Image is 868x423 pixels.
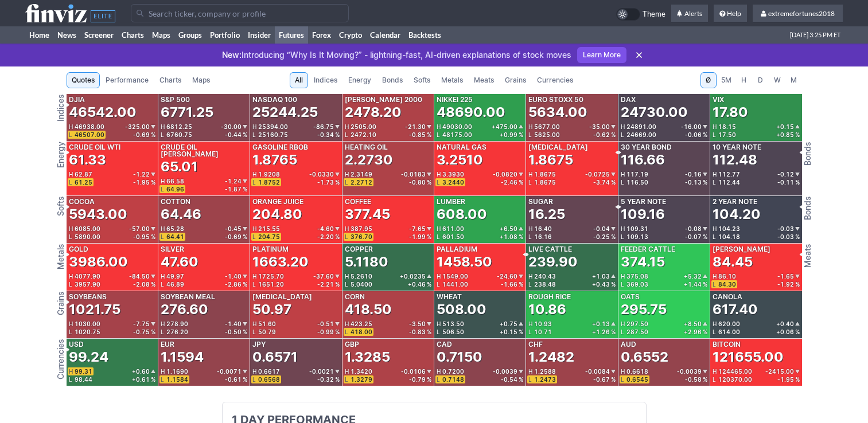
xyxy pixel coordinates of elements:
[528,124,534,130] span: H
[335,179,340,185] span: %
[713,144,761,151] div: 10 Year Note
[351,233,372,240] span: 376.70
[67,94,158,141] a: DJIA46542.00H46938.00-325.00L46507.00-0.69 %
[757,75,765,86] span: D
[685,234,707,240] div: -0.07
[335,26,366,44] a: Crypto
[717,72,735,88] button: 5M
[314,75,337,86] span: Indices
[427,179,431,185] span: %
[718,171,740,178] span: 112.77
[710,94,801,141] a: VIX17.80H18.15+0.15L17.50+0.85 %
[534,179,556,186] span: 1.8675
[437,198,465,205] div: Lumber
[258,179,280,186] span: 1.8752
[685,226,702,232] span: -0.08
[621,205,665,224] div: 109.16
[161,205,201,224] div: 64.46
[351,225,372,232] span: 387.95
[621,132,626,138] span: L
[351,179,372,186] span: 2.2712
[713,205,761,224] div: 104.20
[244,26,275,44] a: Insider
[75,225,100,232] span: 6085.00
[118,26,148,44] a: Charts
[528,151,573,169] div: 1.8675
[161,124,166,130] span: H
[377,72,408,88] a: Bonds
[753,72,769,88] button: D
[713,171,718,177] span: H
[621,179,626,185] span: L
[437,179,442,185] span: L
[577,47,626,63] a: Learn More
[252,171,258,177] span: H
[161,158,198,176] div: 65.01
[534,123,560,130] span: 5677.00
[351,171,372,178] span: 2.3149
[442,123,472,130] span: 49030.00
[437,234,442,240] span: L
[534,131,560,138] span: 5625.00
[593,234,616,240] div: -0.25
[252,144,308,151] div: Gasoline RBOB
[437,103,505,122] div: 48690.00
[700,72,717,88] button: Ø
[161,103,213,122] div: 6771.25
[309,171,334,177] span: -0.0330
[187,72,215,88] a: Maps
[161,132,166,138] span: L
[166,225,184,232] span: 65.28
[317,132,340,138] div: -0.34
[534,233,552,240] span: 16.16
[795,234,800,240] span: %
[526,142,617,195] a: [MEDICAL_DATA]1.8675H1.8675-0.0725L1.8675-3.74 %
[528,234,534,240] span: L
[72,75,95,86] span: Quotes
[225,226,242,232] span: -0.45
[243,132,247,138] span: %
[342,94,434,141] a: [PERSON_NAME] 20002478.20H2505.00-21.30L2472.10-0.85 %
[616,8,665,21] a: Theme
[713,151,757,169] div: 112.48
[348,75,371,86] span: Energy
[151,234,155,240] span: %
[252,205,302,224] div: 204.80
[528,171,534,177] span: H
[67,196,158,243] a: Cocoa5943.00H6085.00-57.00L5890.00-0.95 %
[161,178,166,184] span: H
[252,234,258,240] span: L
[69,198,95,205] div: Cocoa
[718,123,736,130] span: 18.15
[345,226,351,232] span: H
[643,8,665,21] span: Theme
[593,226,610,232] span: -0.04
[75,233,100,240] span: 5890.00
[519,179,523,185] span: %
[166,131,192,138] span: 6760.75
[618,196,710,243] a: 5 Year Note109.16H109.31-0.08L109.13-0.07 %
[258,131,288,138] span: 25160.75
[161,96,190,103] div: S&P 500
[290,72,308,88] a: All
[100,72,154,88] a: Performance
[713,96,724,103] div: VIX
[776,132,800,138] div: +0.85
[133,234,155,240] div: -0.95
[611,234,616,240] span: %
[69,132,75,138] span: L
[125,124,150,130] span: -325.00
[713,179,718,185] span: L
[275,26,308,44] a: Futures
[161,198,190,205] div: Cotton
[618,142,710,195] a: 30 Year Bond116.66H117.19-0.16L116.50-0.13 %
[342,196,434,243] a: Coffee377.45H387.95-7.65L376.70-1.99 %
[795,132,800,138] span: %
[409,132,431,138] div: -0.85
[469,72,499,88] a: Meats
[500,132,523,138] div: +0.99
[317,234,340,240] div: -2.20
[75,179,92,186] span: 61.25
[534,171,556,178] span: 1.8675
[243,186,247,192] span: %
